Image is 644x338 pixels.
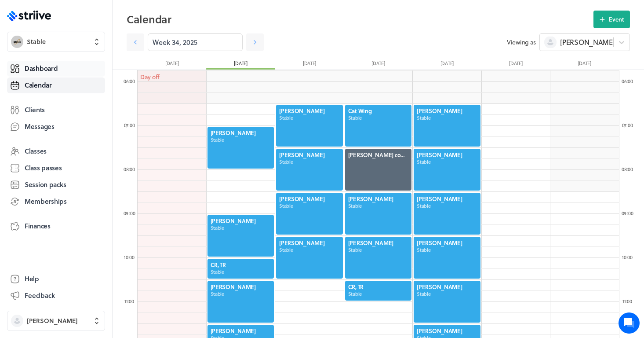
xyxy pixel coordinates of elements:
span: Classes [25,147,47,156]
span: :00 [129,165,135,173]
iframe: gist-messenger-bubble-iframe [619,312,640,334]
h1: Hi [PERSON_NAME] [13,43,163,57]
div: [DATE] [413,60,481,70]
button: Feedback [7,288,105,304]
a: Finances [7,218,105,234]
span: [PERSON_NAME] [27,316,78,325]
img: Stable [11,36,23,48]
span: Clients [25,105,45,114]
div: 08 [120,166,138,173]
div: 07 [120,122,138,129]
a: Session packs [7,177,105,193]
span: Finances [25,221,51,231]
div: 09 [619,210,636,217]
span: :00 [626,253,633,261]
span: :00 [627,209,633,217]
span: Dashboard [25,64,58,73]
div: [DATE] [138,60,206,70]
a: Class passes [7,160,105,176]
a: Dashboard [7,61,105,77]
span: :00 [129,77,135,85]
span: :00 [128,298,134,305]
span: :00 [627,165,633,173]
a: Help [7,271,105,287]
span: [PERSON_NAME] [560,37,615,47]
span: Feedback [25,291,55,300]
button: New conversation [14,103,162,120]
div: 06 [619,78,636,84]
a: Clients [7,102,105,118]
span: Stable [27,37,46,46]
span: :00 [626,298,632,305]
div: 08 [619,166,636,173]
a: Messages [7,119,105,135]
span: :00 [128,253,135,261]
div: 11 [619,298,636,305]
p: Find an answer quickly [12,137,164,147]
span: Class passes [25,163,62,173]
div: 07 [619,122,636,129]
div: [DATE] [481,60,550,70]
input: YYYY-M-D [148,33,243,51]
span: Session packs [25,180,66,189]
button: [PERSON_NAME] [7,311,105,331]
div: 10 [619,254,636,261]
div: [DATE] [206,60,275,70]
span: Messages [25,122,55,131]
span: :00 [128,121,135,129]
div: 11 [120,298,138,305]
button: StableStable [7,32,105,52]
input: Search articles [25,151,157,169]
span: :00 [626,121,633,129]
span: Calendar [25,81,52,90]
div: [DATE] [344,60,412,70]
a: Calendar [7,77,105,93]
span: :00 [627,77,633,85]
div: 10 [120,254,138,261]
span: Memberships [25,197,67,206]
span: Viewing as [507,38,536,47]
a: Classes [7,143,105,159]
div: [DATE] [275,60,344,70]
span: Help [25,274,39,283]
div: 09 [120,210,138,217]
span: :00 [129,209,135,217]
div: Day off [138,70,206,84]
div: 06 [120,78,138,84]
div: [DATE] [550,60,619,70]
span: Event [609,15,624,23]
span: New conversation [57,108,106,115]
h2: Calendar [127,11,593,28]
button: Event [593,11,630,28]
h2: We're here to help. Ask us anything! [13,59,163,87]
a: Memberships [7,194,105,209]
